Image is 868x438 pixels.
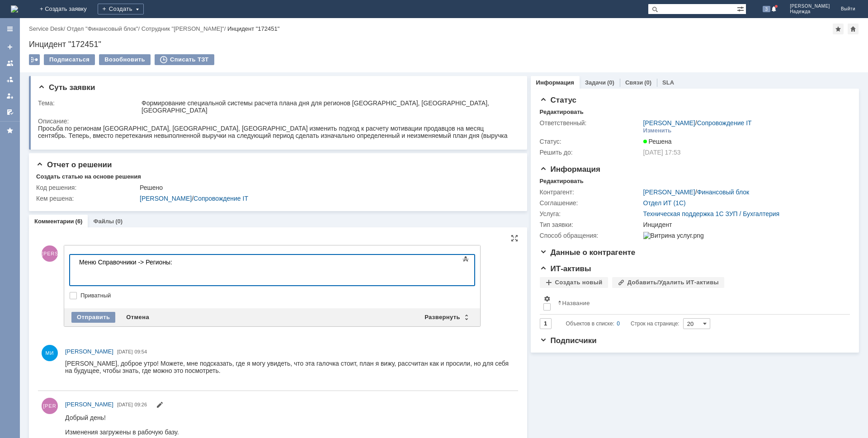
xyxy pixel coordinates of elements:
div: Контрагент: [540,188,642,196]
div: Формирование специальной системы расчета плана дня для регионов [GEOGRAPHIC_DATA], [GEOGRAPHIC_DA... [142,99,513,114]
img: logo [11,5,18,13]
a: Файлы [93,218,114,225]
span: [PERSON_NAME] [790,4,830,9]
div: Название [562,300,590,306]
div: / [67,25,142,32]
div: Код решения: [36,184,138,191]
a: [PERSON_NAME] [643,119,695,127]
div: / [643,119,752,127]
a: Сопровождение IT [193,195,248,202]
div: Работа с массовостью [29,54,40,65]
div: Решить до: [540,149,642,156]
a: Связи [625,79,643,86]
a: Задачи [585,79,606,86]
span: ИТ-активы [540,264,591,273]
span: [PERSON_NAME] [65,401,113,408]
div: На всю страницу [511,235,518,242]
div: Изменить [643,127,672,134]
a: Перейти на домашнюю страницу [11,5,18,13]
a: Мои согласования [3,105,17,119]
span: Расширенный поиск [737,4,746,13]
a: [PERSON_NAME] [65,400,113,409]
div: Меню Справочники -> Регионы: [4,4,132,11]
span: Надежда [790,9,830,14]
div: Решено [140,184,513,191]
span: Информация [540,165,600,174]
label: Приватный [80,292,473,299]
a: Техническая поддержка 1С ЗУП / Бухгалтерия [643,210,780,217]
div: (0) [607,79,614,86]
a: SLA [662,79,674,86]
div: 0 [617,318,620,329]
a: Финансовый блок [697,188,750,196]
span: [DATE] [117,402,133,407]
div: Тема: [38,99,140,107]
a: Отдел "Финансовый блок" [67,25,138,32]
div: Способ обращения: [540,232,642,239]
div: Услуга: [540,210,642,217]
span: Редактировать [156,402,163,410]
span: Данные о контрагенте [540,248,636,257]
div: Сделать домашней страницей [848,24,859,34]
span: Суть заявки [38,83,95,92]
div: / [643,188,750,196]
span: [PERSON_NAME] [65,348,113,355]
a: [PERSON_NAME] [140,195,192,202]
a: Service Desk [29,25,64,32]
span: [PERSON_NAME] [42,245,58,262]
div: Создать статью на основе решения [36,173,141,180]
div: / [140,195,513,202]
span: 3 [763,6,771,12]
div: (0) [115,218,123,225]
div: Инцидент "172451" [29,40,859,49]
div: Инцидент [643,221,845,228]
span: Решена [643,138,672,145]
div: Статус: [540,138,642,145]
div: Ответственный: [540,119,642,127]
a: Мои заявки [3,89,17,103]
div: Тип заявки: [540,221,642,228]
span: [DATE] 17:53 [643,149,681,156]
a: [PERSON_NAME] [643,188,695,196]
a: Комментарии [34,218,74,225]
img: Витрина услуг.png [643,232,704,239]
div: Описание: [38,118,515,125]
div: Соглашение: [540,199,642,207]
a: Создать заявку [3,40,17,54]
span: Статус [540,96,576,104]
div: Инцидент "172451" [227,25,279,32]
div: Редактировать [540,178,584,185]
div: Добавить в избранное [833,24,844,34]
div: (6) [75,218,83,225]
span: Показать панель инструментов [460,254,471,264]
a: Информация [536,79,574,86]
div: Кем решена: [36,195,138,202]
span: 09:26 [135,402,147,407]
div: Создать [98,4,144,14]
a: [PERSON_NAME] [65,347,113,356]
a: Заявки на командах [3,56,17,71]
span: Объектов в списке: [566,320,614,327]
a: Сотрудник "[PERSON_NAME]" [142,25,224,32]
div: Редактировать [540,108,584,116]
a: Сопровождение IT [697,119,752,127]
div: / [142,25,227,32]
div: (0) [644,79,651,86]
a: Заявки в моей ответственности [3,72,17,87]
span: Отчет о решении [36,160,112,169]
i: Строк на странице: [566,318,679,329]
span: [DATE] [117,349,133,354]
span: 09:54 [135,349,147,354]
th: Название [554,292,843,315]
div: / [29,25,67,32]
span: Настройки [543,295,551,302]
span: Подписчики [540,336,597,345]
a: Отдел ИТ (1С) [643,199,686,207]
